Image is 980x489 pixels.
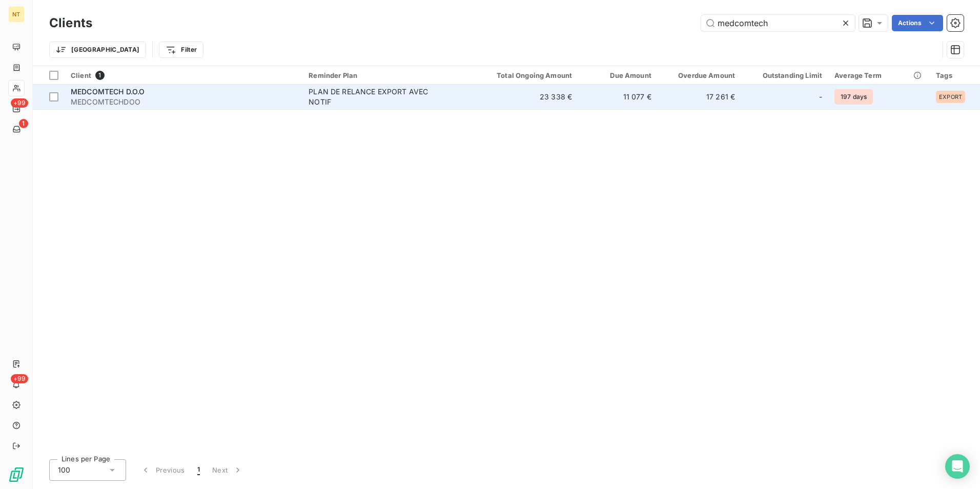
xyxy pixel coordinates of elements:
[71,71,91,79] span: Client
[936,71,974,79] div: Tags
[478,71,572,79] div: Total Ongoing Amount
[58,465,70,475] span: 100
[819,92,822,102] span: -
[892,15,943,31] button: Actions
[309,87,437,107] div: PLAN DE RELANCE EXPORT AVEC NOTIF
[8,121,24,137] a: 1
[578,85,658,109] td: 11 077 €
[159,42,203,58] button: Filter
[834,89,873,105] span: 197 days
[197,465,200,475] span: 1
[945,454,970,479] div: Open Intercom Messenger
[19,119,28,128] span: 1
[658,85,741,109] td: 17 261 €
[8,6,25,23] div: NT
[472,85,578,109] td: 23 338 €
[309,71,466,79] div: Reminder Plan
[49,42,146,58] button: [GEOGRAPHIC_DATA]
[834,71,924,79] div: Average Term
[191,459,206,481] button: 1
[49,14,92,32] h3: Clients
[8,100,24,117] a: +99
[747,71,822,79] div: Outstanding Limit
[134,459,191,481] button: Previous
[584,71,651,79] div: Due Amount
[939,94,962,100] span: EXPORT
[664,71,735,79] div: Overdue Amount
[8,466,25,483] img: Logo LeanPay
[95,71,105,80] span: 1
[701,15,855,31] input: Search
[71,97,296,107] span: MEDCOMTECHDOO
[71,87,145,96] span: MEDCOMTECH D.O.O
[11,98,28,108] span: +99
[206,459,249,481] button: Next
[11,374,28,383] span: +99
